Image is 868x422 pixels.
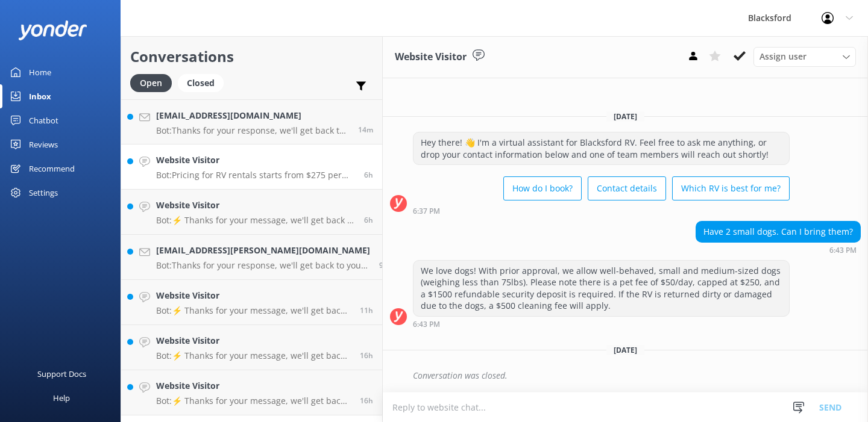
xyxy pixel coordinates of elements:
[413,206,790,215] div: Aug 19 2025 06:37pm (UTC -06:00) America/Chihuahua
[29,84,51,108] div: Inbox
[178,74,224,92] div: Closed
[156,396,351,406] p: Bot: ⚡ Thanks for your message, we'll get back to you as soon as we can. You're also welcome to k...
[672,176,790,200] button: Which RV is best for me?
[413,208,440,215] strong: 6:37 PM
[121,190,382,235] a: Website VisitorBot:⚡ Thanks for your message, we'll get back to you as soon as we can. You're als...
[121,144,382,190] a: Website VisitorBot:Pricing for RV rentals starts from $275 per day, but it can vary based on loca...
[156,334,351,347] h4: Website Visitor
[130,45,373,68] h2: Conversations
[29,157,75,181] div: Recommend
[156,170,355,181] p: Bot: Pricing for RV rentals starts from $275 per day, but it can vary based on location, RV type,...
[379,260,388,270] span: Sep 02 2025 11:16pm (UTC -06:00) America/Chihuahua
[121,99,382,144] a: [EMAIL_ADDRESS][DOMAIN_NAME]Bot:Thanks for your response, we'll get back to you as soon as we can...
[588,176,666,200] button: Contact details
[130,74,172,92] div: Open
[18,20,87,40] img: yonder-white-logo.png
[156,154,355,167] h4: Website Visitor
[606,345,644,355] span: [DATE]
[759,50,807,63] span: Assign user
[358,125,373,135] span: Sep 03 2025 08:07am (UTC -06:00) America/Chihuahua
[156,289,351,302] h4: Website Visitor
[156,350,351,361] p: Bot: ⚡ Thanks for your message, we'll get back to you as soon as we can. You're also welcome to k...
[156,305,351,316] p: Bot: ⚡ Thanks for your message, we'll get back to you as soon as we can. You're also welcome to k...
[53,386,70,410] div: Help
[696,222,860,242] div: Have 2 small dogs. Can I bring them?
[360,305,373,315] span: Sep 02 2025 08:39pm (UTC -06:00) America/Chihuahua
[413,320,790,328] div: Aug 19 2025 06:43pm (UTC -06:00) America/Chihuahua
[29,108,58,132] div: Chatbot
[360,396,373,406] span: Sep 02 2025 03:44pm (UTC -06:00) America/Chihuahua
[360,350,373,361] span: Sep 02 2025 03:52pm (UTC -06:00) America/Chihuahua
[413,321,440,328] strong: 6:43 PM
[156,260,370,271] p: Bot: Thanks for your response, we'll get back to you as soon as we can during opening hours.
[29,181,58,205] div: Settings
[696,246,861,254] div: Aug 19 2025 06:43pm (UTC -06:00) America/Chihuahua
[121,235,382,280] a: [EMAIL_ADDRESS][PERSON_NAME][DOMAIN_NAME]Bot:Thanks for your response, we'll get back to you as s...
[414,261,789,316] div: We love dogs! With prior approval, we allow well-behaved, small and medium-sized dogs (weighing l...
[130,76,178,89] a: Open
[37,362,86,386] div: Support Docs
[178,76,230,89] a: Closed
[156,379,351,393] h4: Website Visitor
[156,199,355,212] h4: Website Visitor
[390,365,861,386] div: 2025-08-20T15:22:10.693
[364,170,373,180] span: Sep 03 2025 02:08am (UTC -06:00) America/Chihuahua
[29,132,58,157] div: Reviews
[606,111,644,122] span: [DATE]
[413,365,861,386] div: Conversation was closed.
[364,215,373,225] span: Sep 03 2025 01:37am (UTC -06:00) America/Chihuahua
[29,60,51,84] div: Home
[121,370,382,415] a: Website VisitorBot:⚡ Thanks for your message, we'll get back to you as soon as we can. You're als...
[829,247,857,254] strong: 6:43 PM
[753,47,856,66] div: Assign User
[156,109,349,122] h4: [EMAIL_ADDRESS][DOMAIN_NAME]
[156,244,370,257] h4: [EMAIL_ADDRESS][PERSON_NAME][DOMAIN_NAME]
[121,280,382,325] a: Website VisitorBot:⚡ Thanks for your message, we'll get back to you as soon as we can. You're als...
[503,176,582,200] button: How do I book?
[414,132,789,164] div: Hey there! 👋 I'm a virtual assistant for Blacksford RV. Feel free to ask me anything, or drop you...
[395,49,467,65] h3: Website Visitor
[156,125,349,136] p: Bot: Thanks for your response, we'll get back to you as soon as we can during opening hours.
[121,325,382,370] a: Website VisitorBot:⚡ Thanks for your message, we'll get back to you as soon as we can. You're als...
[156,215,355,226] p: Bot: ⚡ Thanks for your message, we'll get back to you as soon as we can. You're also welcome to k...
